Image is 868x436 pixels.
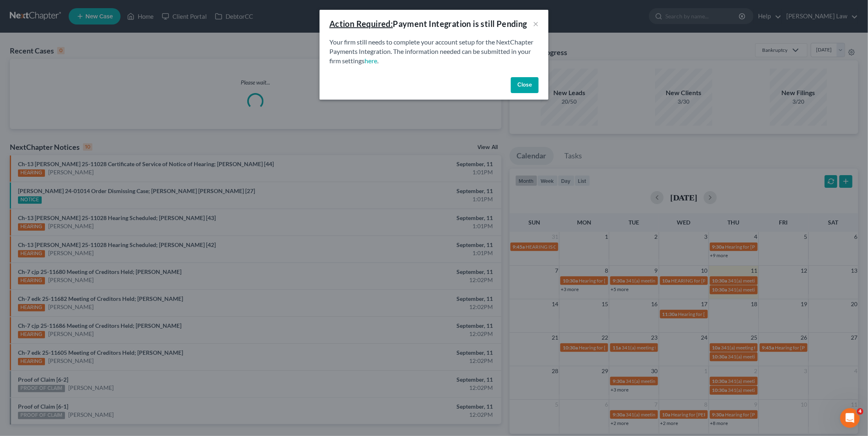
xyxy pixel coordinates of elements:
[857,408,864,415] span: 4
[329,19,393,29] u: Action Required:
[329,18,527,29] div: Payment Integration is still Pending
[329,38,539,66] p: Your firm still needs to complete your account setup for the NextChapter Payments Integration. Th...
[365,57,377,65] a: here
[840,408,860,428] iframe: Intercom live chat
[533,19,539,29] button: ×
[511,77,539,93] button: Close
